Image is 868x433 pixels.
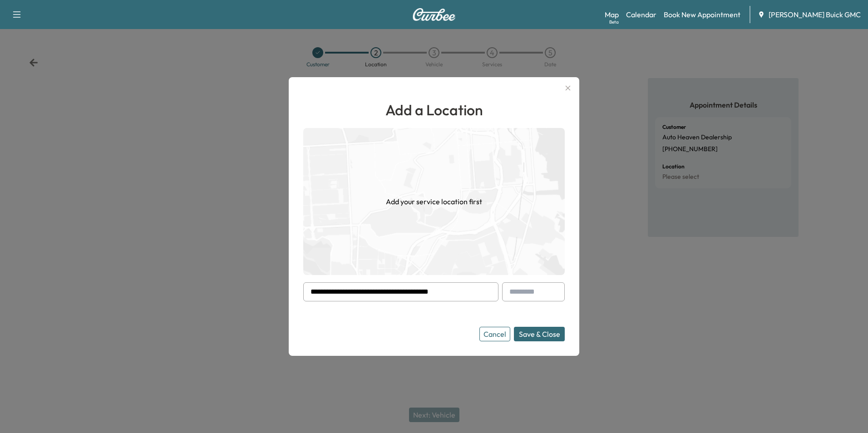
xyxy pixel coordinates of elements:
[386,196,482,207] h1: Add your service location first
[605,9,619,20] a: MapBeta
[303,99,565,121] h1: Add a Location
[664,9,740,20] a: Book New Appointment
[303,128,565,275] img: empty-map-CL6vilOE.png
[769,9,861,20] span: [PERSON_NAME] Buick GMC
[626,9,656,20] a: Calendar
[609,19,619,25] div: Beta
[514,327,565,341] button: Save & Close
[479,327,510,341] button: Cancel
[412,8,456,21] img: Curbee Logo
